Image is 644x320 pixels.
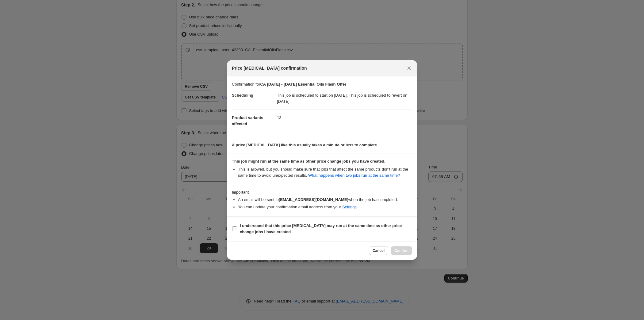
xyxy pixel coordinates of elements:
dd: 13 [277,110,412,126]
a: Settings [342,205,357,209]
b: A price [MEDICAL_DATA] like this usually takes a minute or less to complete. [232,143,378,147]
li: This is allowed, but you should make sure that jobs that affect the same products don ' t run at ... [238,166,412,179]
a: What happens when two jobs run at the same time? [308,173,400,178]
dd: This job is scheduled to start on [DATE]. This job is scheduled to revert on [DATE]. [277,87,412,110]
li: You can update your confirmation email address from your . [238,204,412,210]
li: An email will be sent to when the job has completed . [238,197,412,203]
span: Scheduling [232,93,253,98]
b: [EMAIL_ADDRESS][DOMAIN_NAME] [279,197,348,202]
span: Cancel [373,248,385,253]
b: I understand that this price [MEDICAL_DATA] may run at the same time as other price change jobs I... [240,223,402,234]
span: Product variants affected [232,115,263,126]
button: Cancel [369,246,388,255]
b: CA [DATE] - [DATE] Essential Oils Flash Offer [260,82,346,87]
span: Price [MEDICAL_DATA] confirmation [232,65,307,71]
h3: Important [232,190,412,195]
b: This job might run at the same time as other price change jobs you have created. [232,159,385,164]
button: Close [405,64,413,72]
p: Confirmation for [232,81,412,87]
